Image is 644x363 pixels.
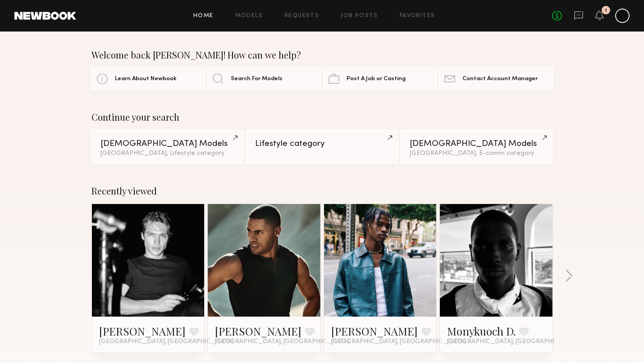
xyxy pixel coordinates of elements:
div: Welcome back [PERSON_NAME]! How can we help? [91,50,553,60]
span: [GEOGRAPHIC_DATA], [GEOGRAPHIC_DATA] [447,338,581,345]
div: 1 [605,8,607,13]
span: [GEOGRAPHIC_DATA], [GEOGRAPHIC_DATA] [99,338,233,345]
a: Favorites [400,13,435,19]
a: Contact Account Manager [439,68,553,90]
span: Learn About Newbook [115,76,177,82]
a: [DEMOGRAPHIC_DATA] Models[GEOGRAPHIC_DATA], E-comm category [401,130,553,164]
div: Lifestyle category [255,140,389,148]
div: [GEOGRAPHIC_DATA], Lifestyle category [100,150,234,157]
span: Contact Account Manager [462,76,538,82]
div: Recently viewed [91,186,553,196]
a: Requests [284,13,319,19]
div: Continue your search [91,112,553,123]
a: [DEMOGRAPHIC_DATA] Models[GEOGRAPHIC_DATA], Lifestyle category [91,130,243,164]
a: Post A Job or Casting [323,68,437,90]
div: [DEMOGRAPHIC_DATA] Models [410,140,544,148]
div: [DEMOGRAPHIC_DATA] Models [100,140,234,148]
span: Search For Models [231,76,283,82]
a: Monykuoch D. [447,324,516,338]
a: [PERSON_NAME] [215,324,301,338]
a: Home [193,13,214,19]
a: [PERSON_NAME] [331,324,418,338]
a: Learn About Newbook [91,68,205,90]
span: [GEOGRAPHIC_DATA], [GEOGRAPHIC_DATA] [331,338,466,345]
a: [PERSON_NAME] [99,324,186,338]
a: Search For Models [207,68,321,90]
span: Post A Job or Casting [347,76,406,82]
div: [GEOGRAPHIC_DATA], E-comm category [410,150,544,157]
a: Lifestyle category [246,130,398,164]
span: [GEOGRAPHIC_DATA], [GEOGRAPHIC_DATA] [215,338,349,345]
a: Models [235,13,263,19]
a: Job Posts [341,13,378,19]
